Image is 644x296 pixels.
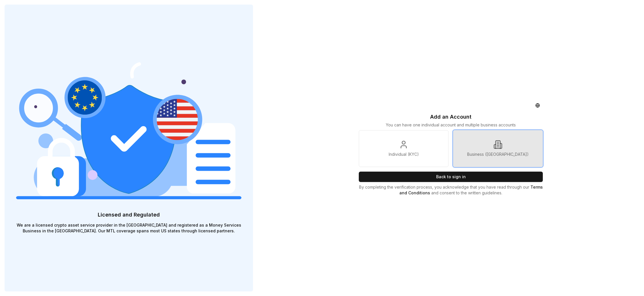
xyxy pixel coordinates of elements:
button: Back to sign in [359,172,543,182]
p: Licensed and Regulated [16,211,241,219]
p: By completing the verification process, you acknowledge that you have read through our and consen... [359,184,543,196]
p: Add an Account [430,113,471,121]
a: Business ([GEOGRAPHIC_DATA]) [453,130,543,167]
a: Individual (KYC) [359,130,448,167]
p: Individual (KYC) [389,151,419,157]
p: Business ([GEOGRAPHIC_DATA]) [467,151,529,157]
p: We are a licensed crypto asset service provider in the [GEOGRAPHIC_DATA] and registered as a Mone... [16,222,241,234]
p: You can have one individual account and multiple business accounts [386,122,516,128]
